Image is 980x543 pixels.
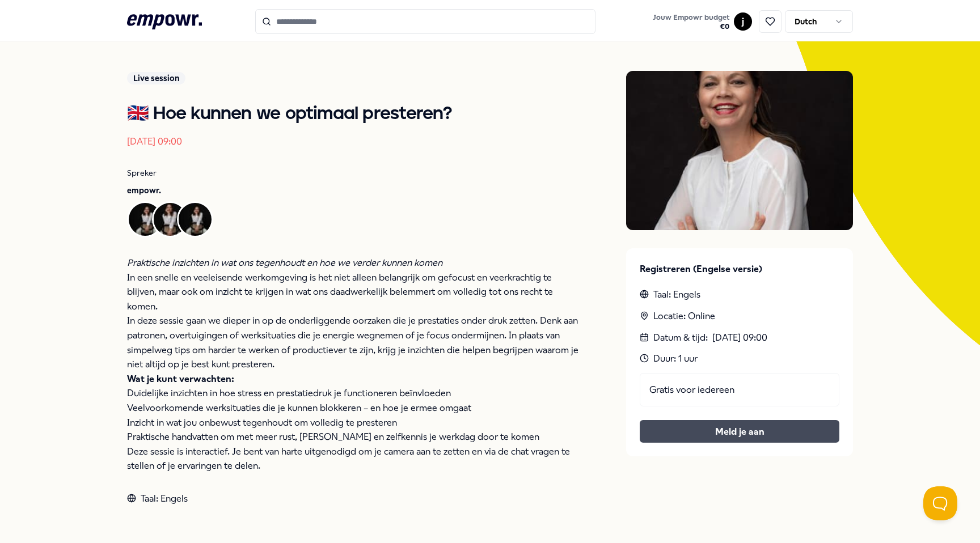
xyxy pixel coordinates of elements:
[653,13,729,22] span: Jouw Empowr budget
[127,313,581,371] p: In deze sessie gaan we dieper in op de onderliggende oorzaken die je prestaties onder druk zetten...
[127,430,581,444] p: Praktische handvatten om met meer rust, [PERSON_NAME] en zelfkennis je werkdag door te komen
[127,103,581,125] h1: 🇬🇧 Hoe kunnen we optimaal presteren?
[129,203,162,236] img: Avatar
[127,444,581,473] p: Deze sessie is interactief. Je bent van harte uitgenodigd om je camera aan te zetten en via de ch...
[127,386,581,401] p: Duidelijke inzichten in hoe stress en prestatiedruk je functioneren beïnvloeden
[648,10,734,33] a: Jouw Empowr budget€0
[127,401,581,415] p: Veelvoorkomende werksituaties die je kunnen blokkeren – en hoe je ermee omgaat
[626,71,853,230] img: Presenter image
[179,203,212,236] img: Avatar
[640,373,839,407] div: Gratis voor iedereen
[127,136,182,147] time: [DATE] 09:00
[127,167,581,179] p: Spreker
[640,351,839,366] div: Duur: 1 uur
[640,309,839,324] div: Locatie: Online
[127,184,581,197] p: empowr.
[653,22,729,31] span: € 0
[640,262,839,277] p: Registreren (Engelse versie)
[127,374,234,384] strong: Wat je kunt verwachten:
[734,12,752,31] button: j
[154,203,187,236] img: Avatar
[127,415,581,430] p: Inzicht in wat jou onbewust tegenhoudt om volledig te presteren
[640,330,839,345] div: Datum & tijd :
[923,486,957,520] iframe: Help Scout Beacon - Open
[127,491,581,506] div: Taal: Engels
[650,11,732,33] button: Jouw Empowr budget€0
[712,330,767,345] time: [DATE] 09:00
[255,9,595,34] input: Search for products, categories or subcategories
[640,287,839,302] div: Taal: Engels
[127,270,581,314] p: In een snelle en veeleisende werkomgeving is het niet alleen belangrijk om gefocust en veerkracht...
[640,420,839,443] button: Meld je aan
[127,72,185,84] div: Live session
[127,257,442,268] em: Praktische inzichten in wat ons tegenhoudt en hoe we verder kunnen komen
